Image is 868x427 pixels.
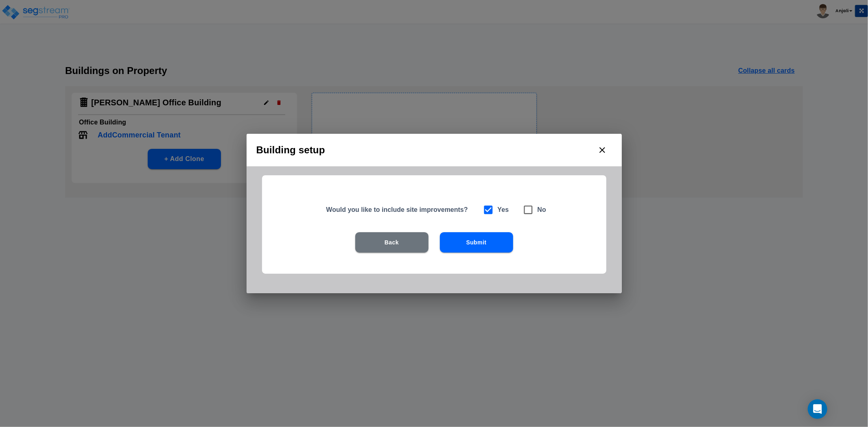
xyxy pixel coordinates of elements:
[247,134,622,166] h2: Building setup
[355,232,429,253] button: Back
[326,205,472,214] h5: Would you like to include site improvements?
[538,204,547,216] h6: No
[593,140,612,160] button: close
[808,399,827,419] div: Open Intercom Messenger
[440,232,513,253] button: Submit
[498,204,509,216] h6: Yes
